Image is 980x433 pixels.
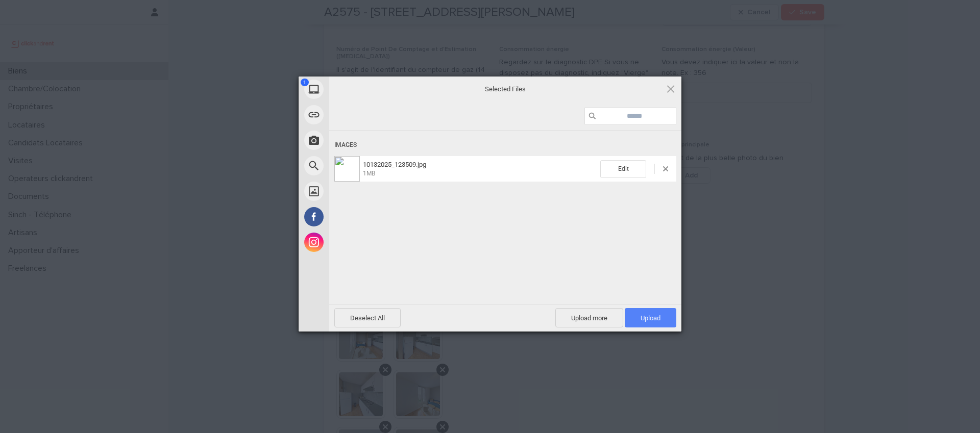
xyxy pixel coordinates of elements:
span: 1MB [363,170,375,177]
div: Web Search [299,153,421,179]
span: Deselect All [334,308,401,327]
div: Unsplash [299,179,421,204]
img: 2b55d349-6c73-4091-918c-1281339823c2 [334,156,360,182]
span: Click here or hit ESC to close picker [665,83,676,94]
span: Selected Files [403,84,607,93]
div: Images [334,136,676,155]
div: Take Photo [299,128,421,153]
span: Upload [641,314,660,322]
span: 10132025_123509.jpg [363,161,426,168]
span: Upload more [555,308,623,327]
div: Link (URL) [299,102,421,128]
span: 10132025_123509.jpg [360,161,600,177]
span: Edit [600,160,646,178]
div: Facebook [299,204,421,230]
div: Instagram [299,230,421,255]
div: My Device [299,77,421,102]
span: 1 [301,79,309,86]
span: Upload [625,308,676,327]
